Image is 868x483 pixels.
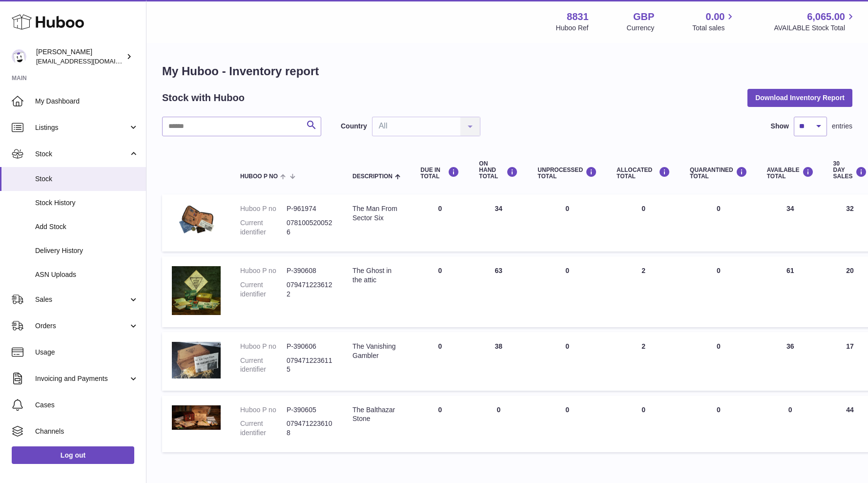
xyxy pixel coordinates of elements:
[35,270,139,279] span: ASN Uploads
[35,198,139,208] span: Stock History
[607,256,680,327] td: 2
[35,222,139,231] span: Add Stock
[706,10,725,23] span: 0.00
[537,167,597,180] div: UNPROCESSED Total
[420,167,459,180] div: DUE IN TOTAL
[757,396,824,453] td: 0
[717,342,721,350] span: 0
[35,321,128,331] span: Orders
[567,10,589,23] strong: 8831
[757,256,824,327] td: 61
[172,204,221,237] img: product image
[411,332,469,391] td: 0
[757,194,824,252] td: 34
[35,174,139,184] span: Stock
[757,332,824,391] td: 36
[767,167,814,180] div: AVAILABLE Total
[411,256,469,327] td: 0
[287,218,333,237] dd: 0781005200526
[35,295,128,304] span: Sales
[617,167,670,180] div: ALLOCATED Total
[35,97,139,106] span: My Dashboard
[771,122,789,131] label: Show
[172,266,221,315] img: product image
[12,446,134,464] a: Log out
[833,161,867,180] div: 30 DAY SALES
[717,406,721,414] span: 0
[240,204,287,213] dt: Huboo P no
[528,194,607,252] td: 0
[240,405,287,415] dt: Huboo P no
[352,405,401,424] div: The Balthazar Stone
[287,204,333,213] dd: P-961974
[287,405,333,415] dd: P-390605
[692,23,736,33] span: Total sales
[240,218,287,237] dt: Current identifier
[172,342,221,378] img: product image
[352,342,401,360] div: The Vanishing Gambler
[162,91,245,105] h2: Stock with Huboo
[287,356,333,375] dd: 0794712236115
[35,400,139,410] span: Cases
[35,427,139,436] span: Channels
[172,405,221,430] img: product image
[607,396,680,453] td: 0
[717,267,721,274] span: 0
[352,173,393,180] span: Description
[240,266,287,275] dt: Huboo P no
[240,173,278,180] span: Huboo P no
[528,256,607,327] td: 0
[35,123,128,132] span: Listings
[36,47,124,66] div: [PERSON_NAME]
[607,194,680,252] td: 0
[627,23,655,33] div: Currency
[747,89,852,106] button: Download Inventory Report
[528,396,607,453] td: 0
[717,205,721,212] span: 0
[774,23,856,33] span: AVAILABLE Stock Total
[690,167,747,180] div: QUARANTINED Total
[240,280,287,299] dt: Current identifier
[12,49,26,64] img: rob@themysteryagency.com
[411,396,469,453] td: 0
[607,332,680,391] td: 2
[240,342,287,351] dt: Huboo P no
[240,356,287,375] dt: Current identifier
[411,194,469,252] td: 0
[556,23,589,33] div: Huboo Ref
[35,246,139,255] span: Delivery History
[35,374,128,383] span: Invoicing and Payments
[692,10,736,33] a: 0.00 Total sales
[352,266,401,285] div: The Ghost in the attic
[287,342,333,351] dd: P-390606
[469,396,528,453] td: 0
[528,332,607,391] td: 0
[341,122,367,131] label: Country
[774,10,856,33] a: 6,065.00 AVAILABLE Stock Total
[469,332,528,391] td: 38
[287,266,333,275] dd: P-390608
[162,63,852,79] h1: My Huboo - Inventory report
[240,419,287,438] dt: Current identifier
[469,194,528,252] td: 34
[35,348,139,357] span: Usage
[287,280,333,299] dd: 0794712236122
[807,10,845,23] span: 6,065.00
[469,256,528,327] td: 63
[36,57,144,65] span: [EMAIL_ADDRESS][DOMAIN_NAME]
[287,419,333,438] dd: 0794712236108
[35,149,128,159] span: Stock
[479,161,518,180] div: ON HAND Total
[352,204,401,223] div: The Man From Sector Six
[832,122,852,131] span: entries
[633,10,654,23] strong: GBP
